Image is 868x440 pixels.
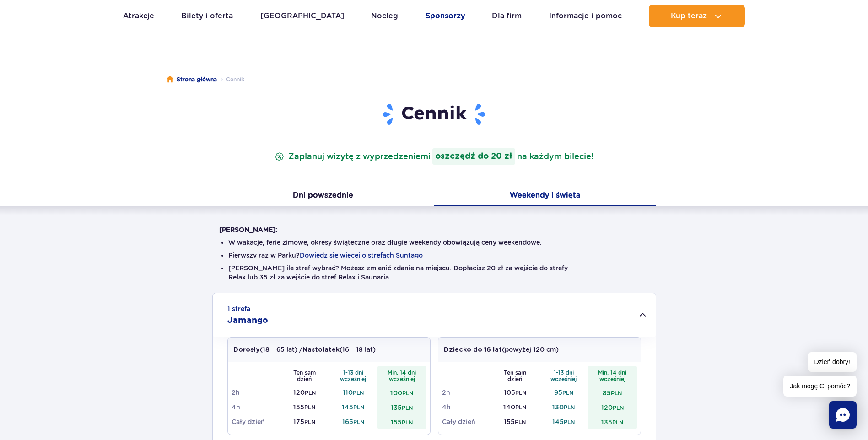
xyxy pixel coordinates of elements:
[564,404,575,411] small: PLN
[304,419,315,425] small: PLN
[228,251,640,260] li: Pierwszy raz w Parku?
[219,226,277,233] strong: [PERSON_NAME]:
[515,389,526,396] small: PLN
[442,400,491,414] td: 4h
[353,419,364,425] small: PLN
[491,366,539,385] th: Ten sam dzień
[402,419,413,426] small: PLN
[613,404,624,411] small: PLN
[377,366,426,385] th: Min. 14 dni wcześniej
[539,385,588,400] td: 95
[304,404,315,411] small: PLN
[181,5,233,27] a: Bilety i oferta
[273,148,595,165] p: Zaplanuj wizytę z wyprzedzeniem na każdym bilecie!
[434,187,656,206] button: Weekendy i święta
[491,400,539,414] td: 140
[228,238,640,247] li: W wakacje, ferie zimowe, okresy świąteczne oraz długie weekendy obowiązują ceny weekendowe.
[232,414,280,429] td: Cały dzień
[808,352,857,372] span: Dzień dobry!
[228,263,640,282] li: [PERSON_NAME] ile stref wybrać? Możesz zmienić zdanie na miejscu. Dopłacisz 20 zł za wejście do s...
[280,366,329,385] th: Ten sam dzień
[329,366,378,385] th: 1-13 dni wcześniej
[539,400,588,414] td: 130
[233,345,376,354] p: (18 – 65 lat) / (16 – 18 lat)
[612,419,623,426] small: PLN
[371,5,398,27] a: Nocleg
[123,5,154,27] a: Atrakcje
[588,385,637,400] td: 85
[280,385,329,400] td: 120
[539,414,588,429] td: 145
[300,252,423,259] button: Dowiedz się więcej o strefach Suntago
[353,389,364,396] small: PLN
[260,5,344,27] a: [GEOGRAPHIC_DATA]
[492,5,522,27] a: Dla firm
[432,148,515,165] strong: oszczędź do 20 zł
[562,389,573,396] small: PLN
[515,419,526,425] small: PLN
[611,390,622,397] small: PLN
[671,12,707,20] span: Kup teraz
[219,102,649,126] h1: Cennik
[280,400,329,414] td: 155
[233,347,260,353] strong: Dorosły
[564,419,575,425] small: PLN
[302,347,340,353] strong: Nastolatek
[649,5,745,27] button: Kup teraz
[227,315,268,326] h2: Jamango
[549,5,622,27] a: Informacje i pomoc
[426,5,465,27] a: Sponsorzy
[232,400,280,414] td: 4h
[588,400,637,414] td: 120
[491,414,539,429] td: 155
[539,366,588,385] th: 1-13 dni wcześniej
[305,389,316,396] small: PLN
[783,376,857,397] span: Jak mogę Ci pomóc?
[280,414,329,429] td: 175
[377,400,426,414] td: 135
[402,390,413,397] small: PLN
[329,414,378,429] td: 165
[444,347,502,353] strong: Dziecko do 16 lat
[829,401,857,429] div: Chat
[491,385,539,400] td: 105
[232,385,280,400] td: 2h
[212,187,434,206] button: Dni powszednie
[444,345,559,354] p: (powyżej 120 cm)
[329,400,378,414] td: 145
[353,404,364,411] small: PLN
[588,414,637,429] td: 135
[167,75,217,84] a: Strona główna
[377,414,426,429] td: 155
[329,385,378,400] td: 110
[442,414,491,429] td: Cały dzień
[402,404,413,411] small: PLN
[442,385,491,400] td: 2h
[588,366,637,385] th: Min. 14 dni wcześniej
[227,304,250,313] small: 1 strefa
[217,75,244,84] li: Cennik
[515,404,526,411] small: PLN
[377,385,426,400] td: 100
